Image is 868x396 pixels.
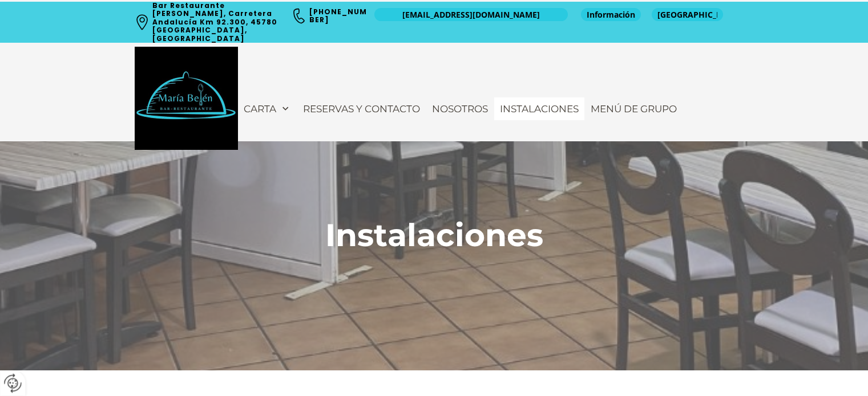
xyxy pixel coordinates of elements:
[591,103,677,115] span: Menú de Grupo
[152,1,280,43] a: Bar Restaurante [PERSON_NAME], Carretera Andalucía Km 92.300, 45780 [GEOGRAPHIC_DATA], [GEOGRAPHI...
[652,8,723,21] a: [GEOGRAPHIC_DATA]
[374,8,568,21] a: [EMAIL_ADDRESS][DOMAIN_NAME]
[432,103,488,115] span: Nosotros
[297,97,426,120] a: Reservas y contacto
[309,7,367,25] a: [PHONE_NUMBER]
[303,103,420,115] span: Reservas y contacto
[238,97,297,120] a: Carta
[244,103,276,115] span: Carta
[135,47,238,150] img: Bar Restaurante María Belén
[587,9,635,21] span: Información
[581,8,641,21] a: Información
[657,9,717,21] span: [GEOGRAPHIC_DATA]
[585,97,683,120] a: Menú de Grupo
[325,216,543,254] span: Instalaciones
[494,97,584,120] a: Instalaciones
[402,9,540,21] span: [EMAIL_ADDRESS][DOMAIN_NAME]
[426,97,494,120] a: Nosotros
[500,103,579,115] span: Instalaciones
